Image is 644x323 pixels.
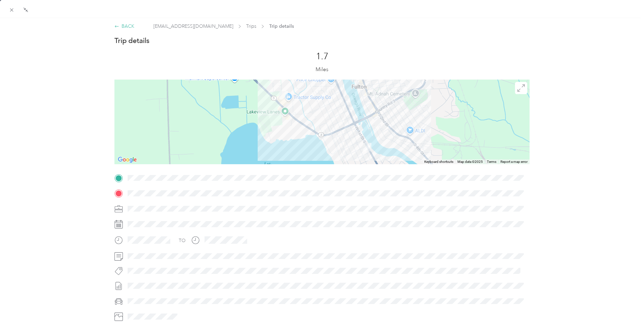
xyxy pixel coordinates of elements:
[457,160,483,164] span: Map data ©2025
[153,23,233,30] span: [EMAIL_ADDRESS][DOMAIN_NAME]
[500,160,528,164] a: Report a map error
[424,159,453,164] button: Keyboard shortcuts
[114,36,149,45] p: Trip details
[487,160,496,164] a: Terms (opens in new tab)
[116,155,138,164] img: Google
[179,237,186,244] div: TO
[269,23,294,30] span: Trip details
[114,23,134,30] div: BACK
[116,155,138,164] a: Open this area in Google Maps (opens a new window)
[606,285,644,323] iframe: Everlance-gr Chat Button Frame
[316,51,328,62] p: 1.7
[316,65,328,74] p: Miles
[246,23,256,30] span: Trips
